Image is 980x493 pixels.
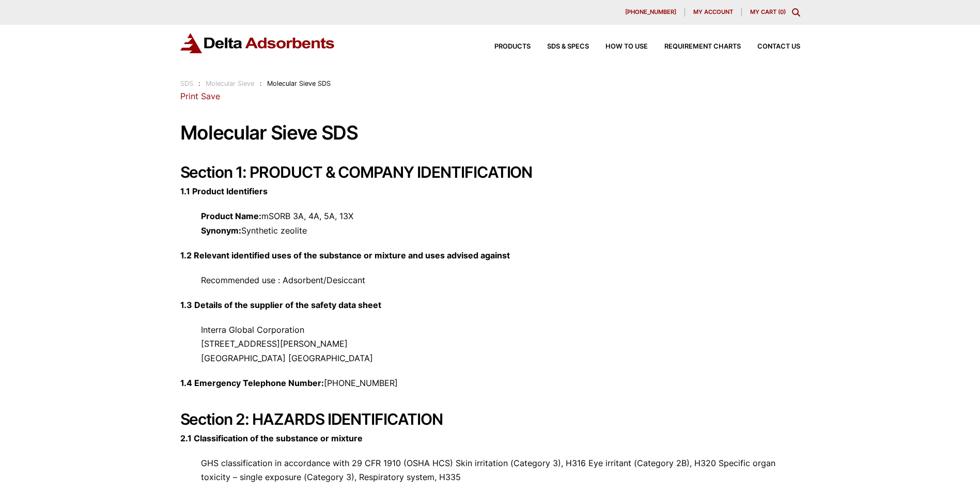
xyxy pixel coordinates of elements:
[260,80,262,87] span: :
[617,8,685,17] a: [PHONE_NUMBER]
[198,80,200,87] span: :
[267,80,331,87] span: Molecular Sieve SDS
[531,43,589,50] a: SDS & SPECS
[494,43,531,50] span: Products
[201,91,220,101] a: Save
[693,9,733,15] span: My account
[180,186,268,196] strong: 1.1 Product Identifiers
[180,273,800,287] p: Recommended use : Adsorbent/Desiccant
[180,300,381,310] strong: 1.3 Details of the supplier of the safety data sheet
[741,43,800,50] a: Contact Us
[180,323,800,365] p: Interra Global Corporation [STREET_ADDRESS][PERSON_NAME] [GEOGRAPHIC_DATA] [GEOGRAPHIC_DATA]
[180,378,324,388] strong: 1.4 Emergency Telephone Number:
[180,80,193,87] a: SDS
[180,456,800,484] p: GHS classification in accordance with 29 CFR 1910 (OSHA HCS) Skin irritation (Category 3), H316 E...
[750,8,786,16] a: My Cart (0)
[757,43,800,50] span: Contact Us
[478,43,531,50] a: Products
[547,43,589,50] span: SDS & SPECS
[180,410,800,428] h2: Section 2: HAZARDS IDENTIFICATION
[180,91,198,101] a: Print
[180,250,510,260] strong: 1.2 Relevant identified uses of the substance or mixture and uses advised against
[206,80,254,87] a: Molecular Sieve
[180,433,363,443] strong: 2.1 Classification of the substance or mixture
[180,122,800,144] h1: Molecular Sieve SDS
[685,8,742,17] a: My account
[201,211,261,221] strong: Product Name:
[792,8,800,17] div: Toggle Modal Content
[180,163,800,181] h2: Section 1: PRODUCT & COMPANY IDENTIFICATION
[605,43,648,50] span: How to Use
[201,225,241,236] strong: Synonym:
[180,209,800,237] p: mSORB 3A, 4A, 5A, 13X Synthetic zeolite
[589,43,648,50] a: How to Use
[648,43,741,50] a: Requirement Charts
[664,43,741,50] span: Requirement Charts
[780,8,784,16] span: 0
[625,9,676,15] span: [PHONE_NUMBER]
[180,376,800,390] p: [PHONE_NUMBER]
[180,33,335,53] img: Delta Adsorbents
